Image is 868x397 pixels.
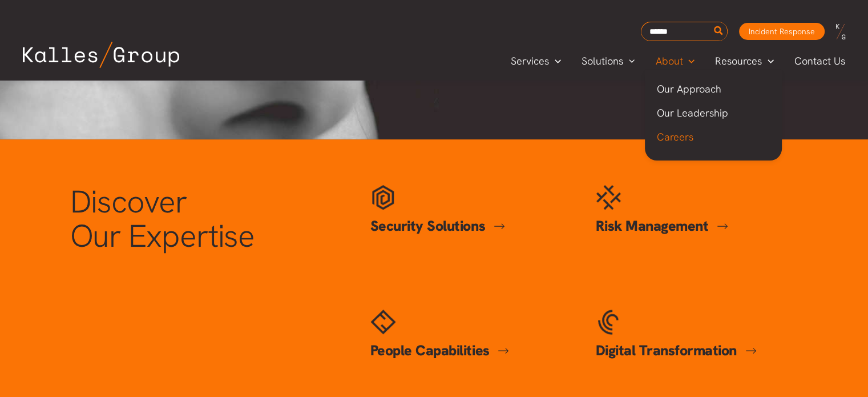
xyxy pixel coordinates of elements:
a: Our Leadership [645,101,782,125]
a: People Capabilities [370,341,510,360]
a: SolutionsMenu Toggle [571,53,645,70]
a: Risk Management [596,216,729,235]
a: Digital Transformation [596,341,757,360]
span: Resources [715,53,762,70]
span: Solutions [582,53,623,70]
a: Careers [645,125,782,149]
a: ServicesMenu Toggle [500,53,571,70]
span: Our Leadership [656,106,728,119]
span: Careers [656,130,693,143]
a: Security Solutions [370,216,505,235]
span: Discover Our Expertise [70,181,255,256]
nav: Primary Site Navigation [500,51,857,70]
span: Contact Us [794,53,845,70]
a: Contact Us [784,53,857,70]
span: Menu Toggle [623,53,635,70]
span: Menu Toggle [549,53,561,70]
span: Services [511,53,549,70]
span: Menu Toggle [683,53,695,70]
a: ResourcesMenu Toggle [705,53,784,70]
button: Search [712,22,726,41]
span: Menu Toggle [762,53,774,70]
img: Kalles Group [23,42,179,68]
a: Incident Response [739,23,825,40]
span: Our Approach [656,82,721,95]
a: AboutMenu Toggle [645,53,705,70]
span: About [655,53,683,70]
a: Our Approach [645,77,782,101]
